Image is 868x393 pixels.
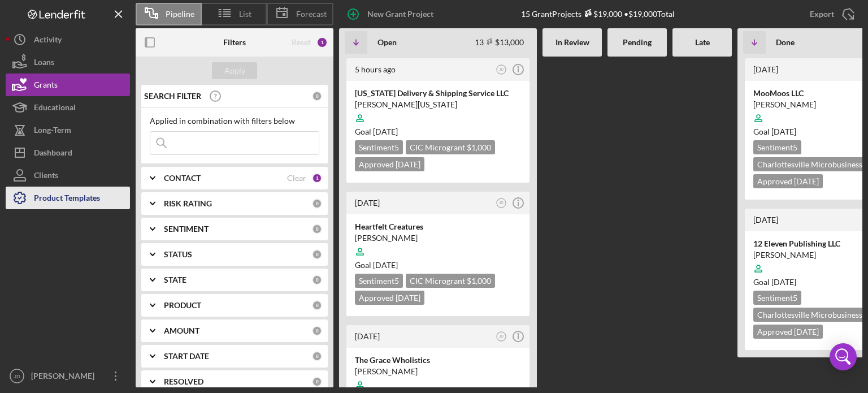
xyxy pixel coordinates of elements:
[34,141,72,167] div: Dashboard
[150,116,319,126] div: Applied in combination with filters below
[164,174,201,183] b: CONTACT
[367,3,433,25] div: New Grant Project
[475,37,524,47] div: 13 $13,000
[34,96,76,122] div: Educational
[499,201,504,205] text: JD
[753,174,823,188] div: Approved [DATE]
[6,365,130,387] button: JD[PERSON_NAME]
[164,301,201,310] b: PRODUCT
[339,3,445,25] button: New Grant Project
[224,62,245,79] div: Apply
[494,196,509,211] button: JD
[753,277,796,287] span: Goal
[355,366,521,377] div: [PERSON_NAME]
[499,334,504,338] text: JD
[164,199,212,208] b: RISK RATING
[316,37,328,48] div: 1
[753,64,778,74] time: 2025-06-17 01:30
[6,74,130,96] button: Grants
[521,9,675,19] div: 15 Grant Projects • $19,000 Total
[695,38,710,47] b: Late
[355,260,398,270] span: Goal
[164,352,209,361] b: START DATE
[34,164,58,189] div: Clients
[355,331,380,341] time: 2025-10-14 15:23
[6,119,130,141] button: Long-Term
[753,140,801,154] div: Sentiment 5
[373,260,398,270] time: 10/03/2025
[771,127,796,136] time: 05/29/2025
[312,377,322,387] div: 0
[144,92,201,101] b: SEARCH FILTER
[776,38,795,47] b: Done
[6,51,130,74] button: Loans
[753,291,801,305] div: Sentiment 5
[312,173,322,183] div: 1
[296,10,327,19] span: Forecast
[345,190,531,318] a: [DATE]JDHeartfelt Creatures[PERSON_NAME]Goal [DATE]Sentiment5CIC Microgrant $1,000Approved [DATE]
[164,224,209,234] b: SENTIMENT
[406,274,495,288] div: CIC Microgrant $1,000
[6,141,130,164] button: Dashboard
[810,3,834,25] div: Export
[312,351,322,361] div: 0
[312,198,322,209] div: 0
[355,221,521,232] div: Heartfelt Creatures
[212,62,257,79] button: Apply
[494,329,509,344] button: JD
[6,164,130,187] button: Clients
[34,28,62,54] div: Activity
[581,9,622,19] div: $19,000
[28,365,102,390] div: [PERSON_NAME]
[312,224,322,234] div: 0
[377,38,397,47] b: Open
[223,38,246,47] b: Filters
[623,38,652,47] b: Pending
[164,326,199,335] b: AMOUNT
[6,96,130,119] button: Educational
[406,140,495,154] div: CIC Microgrant $1,000
[355,127,398,136] span: Goal
[34,51,54,76] div: Loans
[355,198,380,208] time: 2025-10-14 20:11
[6,187,130,209] button: Product Templates
[753,325,823,339] div: Approved [DATE]
[34,119,71,144] div: Long-Term
[164,250,192,259] b: STATUS
[14,373,20,379] text: JD
[771,277,796,287] time: 05/29/2025
[355,157,424,171] div: Approved [DATE]
[355,88,521,99] div: [US_STATE] Delivery & Shipping Service LLC
[164,377,203,386] b: RESOLVED
[355,99,521,110] div: [PERSON_NAME][US_STATE]
[355,355,521,366] div: The Grace Wholistics
[312,91,322,101] div: 0
[355,232,521,244] div: [PERSON_NAME]
[239,10,251,19] span: List
[164,275,186,284] b: STATE
[355,140,403,154] div: Sentiment 5
[798,3,862,25] button: Export
[292,38,311,47] div: Reset
[753,127,796,136] span: Goal
[355,274,403,288] div: Sentiment 5
[494,62,509,77] button: JD
[345,57,531,184] a: 5 hours agoJD[US_STATE] Delivery & Shipping Service LLC[PERSON_NAME][US_STATE]Goal [DATE]Sentimen...
[312,326,322,336] div: 0
[830,343,857,370] div: Open Intercom Messenger
[6,28,130,51] button: Activity
[34,74,58,99] div: Grants
[355,64,396,74] time: 2025-10-15 16:40
[312,275,322,285] div: 0
[555,38,589,47] b: In Review
[287,174,306,183] div: Clear
[753,215,778,224] time: 2025-05-27 07:48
